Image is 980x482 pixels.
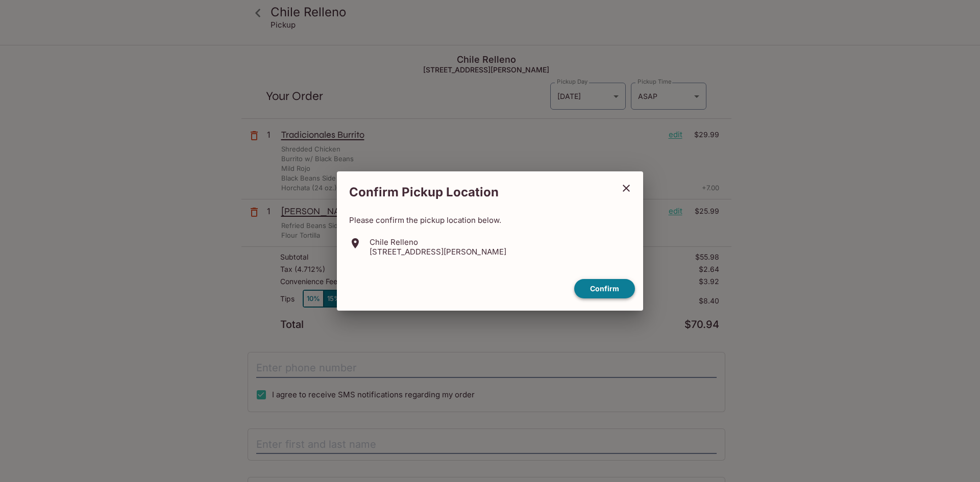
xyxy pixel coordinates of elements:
button: confirm [574,279,635,299]
p: [STREET_ADDRESS][PERSON_NAME] [370,247,506,257]
p: Please confirm the pickup location below. [349,215,631,225]
h2: Confirm Pickup Location [337,180,614,205]
p: Chile Relleno [370,237,506,247]
button: close [614,175,639,201]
